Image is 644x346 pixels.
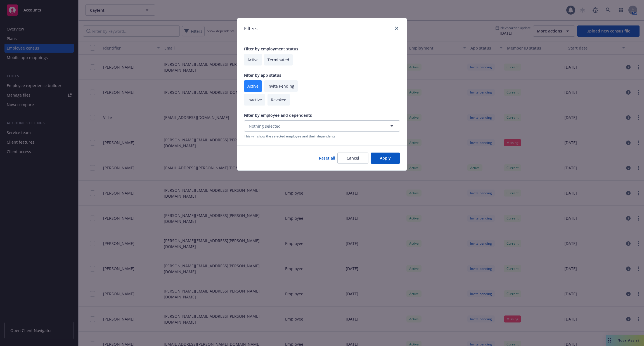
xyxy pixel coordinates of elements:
button: Cancel [337,153,368,164]
h1: Filters [244,25,257,32]
span: Nothing selected [249,123,281,129]
button: Apply [371,153,400,164]
p: Filter by employee and dependents [244,112,400,118]
p: Filter by app status [244,72,400,78]
button: Nothing selected [244,120,400,132]
a: close [393,25,400,32]
p: This will show the selected employee and their dependents [244,134,400,139]
a: Reset all [319,155,335,161]
p: Filter by employment status [244,46,400,52]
